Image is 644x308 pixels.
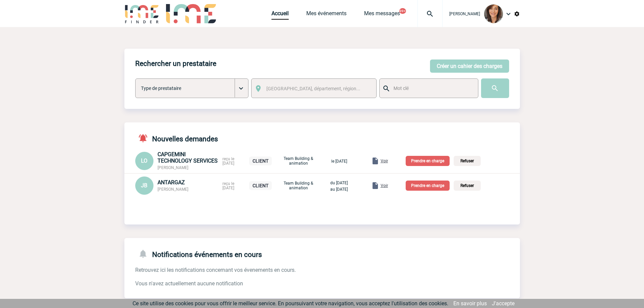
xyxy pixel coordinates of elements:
span: LO [141,158,147,164]
h4: Rechercher un prestataire [135,60,216,68]
a: Accueil [271,10,289,20]
span: Voir [381,183,388,188]
span: du [DATE] [330,181,348,185]
span: reçu le [DATE] [222,181,234,190]
span: [PERSON_NAME] [158,165,188,170]
p: CLIENT [249,181,272,190]
span: Retrouvez ici les notifications concernant vos évenements en cours. [135,267,296,273]
span: le [DATE] [331,159,347,164]
img: folder.png [371,157,379,165]
a: Voir [355,157,389,164]
span: ANTARGAZ [158,179,185,186]
p: Refuser [454,181,481,191]
span: au [DATE] [330,187,348,192]
span: [PERSON_NAME] [158,187,188,192]
p: Prendre en charge [406,156,450,166]
button: 99+ [399,8,406,14]
h4: Nouvelles demandes [135,133,218,143]
img: folder.png [371,182,379,190]
span: [PERSON_NAME] [449,11,480,16]
p: CLIENT [249,157,272,165]
img: IME-Finder [124,4,160,23]
span: Ce site utilise des cookies pour vous offrir le meilleur service. En poursuivant votre navigation... [133,300,448,307]
span: [GEOGRAPHIC_DATA], département, région... [266,86,360,91]
h4: Notifications événements en cours [135,249,262,259]
p: Team Building & animation [282,156,315,166]
span: reçu le [DATE] [222,157,234,166]
a: En savoir plus [453,300,487,307]
p: Refuser [454,156,481,166]
span: Voir [381,159,388,163]
a: Mes messages [364,10,400,20]
input: Submit [481,78,509,98]
a: Voir [355,182,389,188]
span: JB [141,182,147,189]
img: notifications-24-px-g.png [138,249,152,259]
span: CAPGEMINI TECHNOLOGY SERVICES [158,151,218,164]
img: notifications-active-24-px-r.png [138,133,152,143]
a: Mes événements [306,10,347,20]
p: Prendre en charge [406,181,450,191]
img: 103585-1.jpg [484,4,503,23]
p: Team Building & animation [282,181,315,190]
input: Mot clé [392,84,472,93]
span: Vous n'avez actuellement aucune notification [135,280,243,287]
a: J'accepte [492,300,515,307]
